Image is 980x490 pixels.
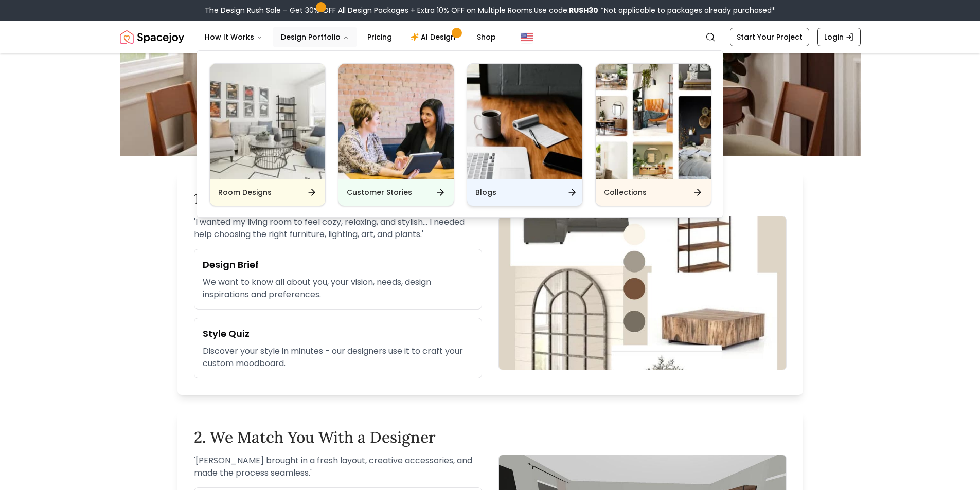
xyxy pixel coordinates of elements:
[596,64,711,179] img: Collections
[534,5,598,15] span: Use code:
[197,51,724,219] div: Design Portfolio
[194,428,787,446] h2: 2. We Match You With a Designer
[338,63,454,206] a: Customer StoriesCustomer Stories
[817,28,861,46] a: Login
[338,64,454,179] img: Customer Stories
[194,189,787,208] h2: 1. Tell Us About Your Dream Space
[521,31,533,43] img: United States
[197,27,271,47] button: How It Works
[203,258,473,272] h3: Design Brief
[467,64,582,179] img: Blogs
[469,27,504,47] a: Shop
[595,63,711,206] a: CollectionsCollections
[475,187,496,197] h6: Blogs
[205,5,775,15] div: The Design Rush Sale – Get 30% OFF All Design Packages + Extra 10% OFF on Multiple Rooms.
[209,63,326,206] a: Room DesignsRoom Designs
[218,187,272,197] h6: Room Designs
[730,28,809,46] a: Start Your Project
[194,455,482,479] p: ' [PERSON_NAME] brought in a fresh layout, creative accessories, and made the process seamless. '
[120,27,184,47] a: Spacejoy
[402,27,467,47] a: AI Design
[203,276,473,301] p: We want to know all about you, your vision, needs, design inspirations and preferences.
[203,345,473,370] p: Discover your style in minutes - our designers use it to craft your custom moodboard.
[194,216,482,241] p: ' I wanted my living room to feel cozy, relaxing, and stylish... I needed help choosing the right...
[203,326,473,341] h3: Style Quiz
[120,21,861,53] nav: Global
[359,27,400,47] a: Pricing
[197,27,504,47] nav: Main
[210,64,325,179] img: Room Designs
[569,5,598,15] b: RUSH30
[604,187,647,197] h6: Collections
[598,5,775,15] span: *Not applicable to packages already purchased*
[120,27,184,47] img: Spacejoy Logo
[347,187,412,197] h6: Customer Stories
[498,216,787,370] img: Design brief form
[467,63,583,206] a: BlogsBlogs
[273,27,357,47] button: Design Portfolio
